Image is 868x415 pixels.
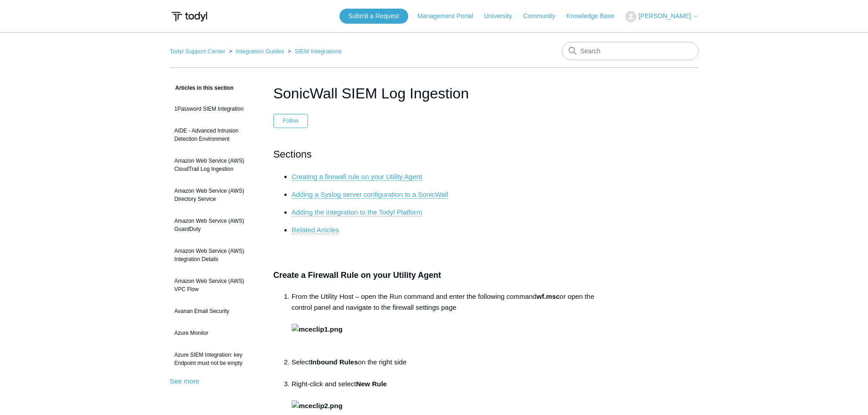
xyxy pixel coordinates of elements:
[236,48,284,55] a: Integration Guides
[170,48,227,55] li: Todyl Support Center
[292,208,422,216] a: Adding the integration to the Todyl Platform
[170,152,260,178] a: Amazon Web Service (AWS) CloudTrail Log Ingestion
[292,324,343,335] img: mceclip1.png
[339,9,408,24] a: Submit a Request
[292,226,339,234] a: Related Articles
[484,11,521,21] a: University
[170,182,260,208] a: Amazon Web Service (AWS) Directory Service
[273,114,308,128] button: Follow Article
[273,146,595,162] h2: Sections
[170,8,209,25] img: Todyl Support Center Help Center home page
[170,272,260,298] a: Amazon Web Service (AWS) VPC Flow
[523,11,565,21] a: Community
[417,11,482,21] a: Management Portal
[170,302,260,320] a: Avanan Email Security
[625,11,698,22] button: [PERSON_NAME]
[170,100,260,118] a: 1Password SIEM Integration
[227,48,286,55] li: Integration Guides
[292,291,595,357] li: From the Utility Host – open the Run command and enter the following command or open the control ...
[170,324,260,342] a: Azure Monitor
[638,12,691,20] span: [PERSON_NAME]
[292,400,343,411] img: mceclip2.png
[170,212,260,238] a: Amazon Web Service (AWS) GuardDuty
[536,292,560,300] strong: wf.msc
[356,380,387,388] strong: New Rule
[310,358,358,366] strong: Inbound Rules
[170,346,260,372] a: Azure SIEM Integration: key Endpoint must not be empty
[295,48,342,55] a: SIEM Integrations
[562,42,699,60] input: Search
[170,122,260,148] a: AIDE - Advanced Intrusion Detection Environment
[273,269,595,282] h3: Create a Firewall Rule on your Utility Agent
[566,11,623,21] a: Knowledge Base
[170,48,226,55] a: Todyl Support Center
[292,173,422,181] a: Creating a firewall rule on your Utility Agent
[273,82,595,104] h1: SonicWall SIEM Log Ingestion
[170,377,200,385] a: See more
[292,190,448,199] a: Adding a Syslog server configuration to a SonicWall
[286,48,342,55] li: SIEM Integrations
[170,242,260,268] a: Amazon Web Service (AWS) Integration Details
[170,85,234,91] span: Articles in this section
[292,357,595,379] li: Select on the right side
